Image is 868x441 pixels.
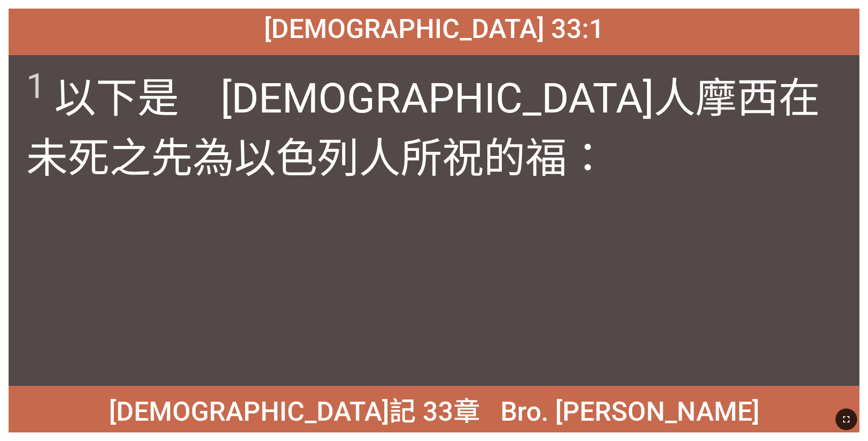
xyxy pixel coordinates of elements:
[26,66,46,107] sup: 1
[26,74,820,183] wh376: 摩西
[401,134,609,183] wh1121: 所祝
[109,134,609,183] wh4194: 之先
[26,64,842,184] span: 以下是 [DEMOGRAPHIC_DATA]
[264,13,604,44] span: [DEMOGRAPHIC_DATA] 33:1
[26,74,820,183] wh4872: 在未死
[109,390,759,428] span: [DEMOGRAPHIC_DATA]記 33章 Bro. [PERSON_NAME]
[567,134,609,183] wh1293: ：
[484,134,609,183] wh1288: 的福
[26,74,820,183] wh430: 人
[359,134,609,183] wh3478: 人
[193,134,609,183] wh6440: 為以色列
